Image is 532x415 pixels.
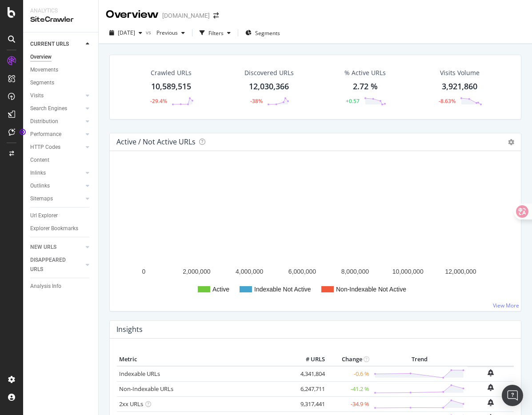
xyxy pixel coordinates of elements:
th: Metric [117,353,292,366]
td: 4,341,804 [292,366,327,382]
span: 2025 Sep. 19th [118,29,135,36]
div: -38% [250,97,263,105]
div: Analytics [30,7,91,15]
div: Distribution [30,117,58,126]
text: 6,000,000 [288,268,316,275]
button: [DATE] [106,26,146,40]
svg: A chart. [117,165,514,304]
div: Movements [30,65,58,75]
text: Indexable Not Active [254,286,311,293]
div: +0.57 [346,97,360,105]
div: arrow-right-arrow-left [213,12,219,19]
a: Outlinks [30,181,83,191]
div: % Active URLs [344,68,386,77]
button: Filters [196,26,234,40]
a: HTTP Codes [30,143,83,152]
td: -0.6 % [327,366,372,382]
div: Discovered URLs [244,68,294,77]
div: Performance [30,130,61,139]
text: 12,000,000 [445,268,476,275]
a: Movements [30,65,92,75]
a: Explorer Bookmarks [30,224,92,233]
text: Active [212,286,229,293]
span: vs [146,28,153,36]
div: Visits [30,91,44,100]
div: Overview [106,7,159,22]
div: -29.4% [150,97,167,105]
text: 2,000,000 [183,268,210,275]
div: Explorer Bookmarks [30,224,78,233]
div: 2.72 % [353,81,378,92]
div: Analysis Info [30,282,61,291]
div: Url Explorer [30,211,58,220]
span: Segments [255,29,280,37]
th: Trend [372,353,467,366]
div: Segments [30,78,54,88]
a: Indexable URLs [119,370,160,378]
th: Change [327,353,372,366]
div: Filters [208,29,224,37]
a: NEW URLS [30,243,83,252]
button: Previous [153,26,188,40]
a: Non-Indexable URLs [119,385,173,393]
div: Content [30,156,49,165]
td: -34.9 % [327,396,372,411]
a: DISAPPEARED URLS [30,255,83,274]
div: Open Intercom Messenger [502,385,523,406]
div: NEW URLS [30,243,56,252]
a: Analysis Info [30,282,92,291]
div: Search Engines [30,104,67,113]
h4: Active / Not Active URLs [116,136,196,148]
div: [DOMAIN_NAME] [162,11,210,20]
div: Visits Volume [440,68,480,77]
a: Overview [30,52,92,62]
text: 8,000,000 [341,268,369,275]
text: 0 [142,268,146,275]
div: 12,030,366 [249,81,289,92]
td: 6,247,711 [292,381,327,396]
div: bell-plus [488,384,494,391]
div: Overview [30,52,52,62]
div: CURRENT URLS [30,40,69,49]
div: -8.63% [439,97,456,105]
h4: Insights [116,323,143,335]
a: Visits [30,91,83,100]
a: Content [30,156,92,165]
div: Inlinks [30,168,46,178]
div: bell-plus [488,369,494,376]
td: -41.2 % [327,381,372,396]
a: Segments [30,78,92,88]
a: View More [493,302,519,309]
button: Segments [242,26,284,40]
div: Tooltip anchor [19,128,27,136]
td: 9,317,441 [292,396,327,411]
th: # URLS [292,353,327,366]
text: 10,000,000 [392,268,424,275]
div: SiteCrawler [30,15,91,25]
div: 10,589,515 [151,81,191,92]
div: bell-plus [488,399,494,406]
a: Url Explorer [30,211,92,220]
a: Performance [30,130,83,139]
a: Inlinks [30,168,83,178]
div: Crawled URLs [151,68,192,77]
a: Search Engines [30,104,83,113]
a: Sitemaps [30,194,83,204]
a: Distribution [30,117,83,126]
div: DISAPPEARED URLS [30,255,75,274]
div: Outlinks [30,181,50,191]
text: Non-Indexable Not Active [336,286,406,293]
div: Sitemaps [30,194,53,204]
span: Previous [153,29,178,36]
div: 3,921,860 [442,81,477,92]
a: 2xx URLs [119,400,143,408]
div: HTTP Codes [30,143,60,152]
i: Options [508,139,514,145]
text: 4,000,000 [236,268,263,275]
a: CURRENT URLS [30,40,83,49]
